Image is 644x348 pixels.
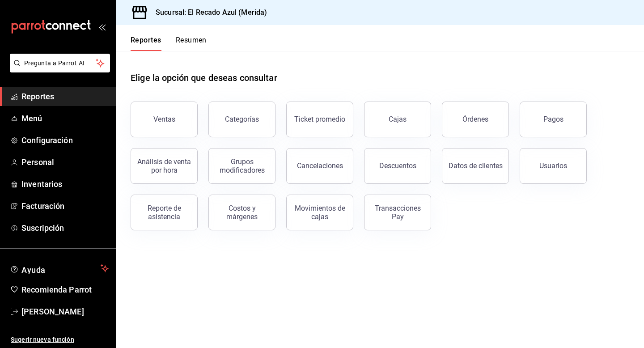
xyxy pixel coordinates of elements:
[208,102,275,137] button: Categorías
[98,23,106,30] button: open_drawer_menu
[21,90,109,102] span: Reportes
[131,36,207,51] div: navigation tabs
[389,114,407,125] div: Cajas
[214,204,270,221] div: Costos y márgenes
[131,195,198,230] button: Reporte de asistencia
[21,200,109,212] span: Facturación
[153,115,175,123] div: Ventas
[21,178,109,190] span: Inventarios
[297,161,343,170] div: Cancelaciones
[370,204,425,221] div: Transacciones Pay
[286,148,353,184] button: Cancelaciones
[292,204,347,221] div: Movimientos de cajas
[286,195,353,230] button: Movimientos de cajas
[11,335,109,344] span: Sugerir nueva función
[225,115,259,123] div: Categorías
[520,148,587,184] button: Usuarios
[21,134,109,146] span: Configuración
[131,36,161,51] button: Reportes
[449,161,503,170] div: Datos de clientes
[21,156,109,168] span: Personal
[442,102,509,137] button: Órdenes
[294,115,345,123] div: Ticket promedio
[136,157,192,174] div: Análisis de venta por hora
[379,161,416,170] div: Descuentos
[543,115,563,123] div: Pagos
[131,148,198,184] button: Análisis de venta por hora
[462,115,488,123] div: Órdenes
[10,54,110,72] button: Pregunta a Parrot AI
[364,102,431,137] a: Cajas
[364,148,431,184] button: Descuentos
[136,204,192,221] div: Reporte de asistencia
[6,65,110,74] a: Pregunta a Parrot AI
[21,112,109,124] span: Menú
[364,195,431,230] button: Transacciones Pay
[539,161,567,170] div: Usuarios
[21,263,97,274] span: Ayuda
[176,36,207,51] button: Resumen
[520,102,587,137] button: Pagos
[21,284,109,296] span: Recomienda Parrot
[131,102,198,137] button: Ventas
[24,59,96,68] span: Pregunta a Parrot AI
[148,7,267,18] h3: Sucursal: El Recado Azul (Merida)
[208,148,275,184] button: Grupos modificadores
[131,71,277,85] h1: Elige la opción que deseas consultar
[21,222,109,234] span: Suscripción
[442,148,509,184] button: Datos de clientes
[208,195,275,230] button: Costos y márgenes
[21,306,109,318] span: [PERSON_NAME]
[214,157,270,174] div: Grupos modificadores
[286,102,353,137] button: Ticket promedio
